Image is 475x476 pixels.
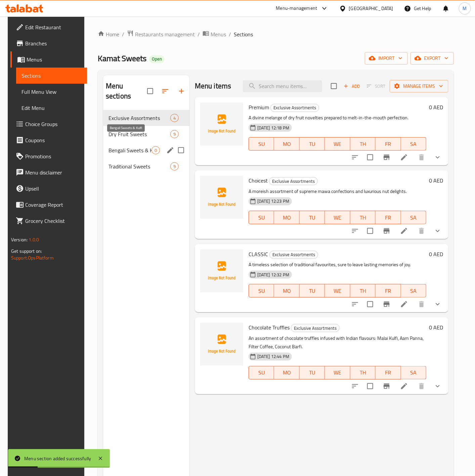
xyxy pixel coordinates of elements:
button: Manage items [390,80,448,92]
a: Edit Restaurant [10,19,87,35]
button: SU [249,366,274,380]
button: TU [300,137,325,151]
span: Open [149,56,165,62]
span: Select to update [363,379,377,393]
span: MO [277,286,297,296]
span: 1.0.0 [29,235,39,244]
span: Full Menu View [21,88,82,96]
span: TH [353,139,373,149]
span: Select section [327,79,341,93]
a: Choice Groups [10,116,87,132]
div: items [170,114,179,122]
button: edit [165,145,175,155]
span: SA [404,286,424,296]
button: TH [350,284,376,297]
button: SA [401,366,426,380]
span: TU [302,286,322,296]
span: SA [404,139,424,149]
span: Exclusive Assortments [269,177,317,185]
span: [DATE] 12:44 PM [255,353,292,360]
span: SU [252,139,271,149]
span: Traditional Sweets [109,162,170,170]
p: An assortment of chocolate truffles infused with Indian flavours: Malai Kulfi, Aam Panna, Filter ... [249,334,426,351]
span: FR [378,286,398,296]
li: / [198,30,200,38]
button: WE [325,284,350,297]
div: Exclusive Assortments [269,177,318,185]
svg: Show Choices [434,153,442,161]
button: sort-choices [347,296,363,312]
span: Select to update [363,150,377,164]
h2: Menu items [195,81,231,91]
nav: Menu sections [103,107,189,177]
h6: 0 AED [429,103,443,112]
span: Select to update [363,224,377,238]
span: 4 [171,115,178,121]
span: Exclusive Assortments [109,114,170,122]
button: show more [430,296,446,312]
nav: breadcrumb [98,30,454,39]
img: CLASSIC [200,249,243,292]
span: SU [252,213,271,223]
span: Coverage Report [25,201,82,209]
h6: 0 AED [429,323,443,332]
button: MO [274,137,299,151]
span: Menus [27,55,82,64]
span: Sections [234,30,253,38]
button: MO [274,211,299,224]
button: Branch-specific-item [379,149,395,165]
span: Edit Restaurant [25,23,82,31]
li: / [229,30,231,38]
svg: Show Choices [434,227,442,235]
span: Branches [25,39,82,47]
span: import [370,54,402,63]
span: TH [353,286,373,296]
a: Edit menu item [400,300,408,308]
span: 9 [171,163,178,170]
span: Dry Fruit Sweets [109,130,170,138]
button: Add section [173,83,189,99]
div: Open [149,55,165,63]
a: Sections [16,68,87,84]
button: WE [325,211,350,224]
span: Upsell [25,185,82,193]
span: Choicest [249,175,268,186]
a: Coverage Report [10,197,87,213]
button: SU [249,211,274,224]
h6: 0 AED [429,249,443,259]
span: Sort sections [157,83,173,99]
span: Sections [21,72,82,80]
span: Select section first [362,81,390,91]
span: Select to update [363,297,377,311]
span: Exclusive Assortments [291,324,339,332]
button: FR [376,211,401,224]
a: Menus [203,30,226,39]
span: [DATE] 12:32 PM [255,272,292,278]
a: Edit Menu [16,100,87,116]
button: FR [376,284,401,297]
span: FR [378,368,398,378]
span: Promotions [25,152,82,160]
button: import [365,52,408,65]
button: Add [341,81,362,91]
span: CLASSIC [249,249,268,259]
span: Select all sections [143,84,157,98]
div: Bengali Sweets & Kulfi0edit [103,142,189,158]
button: FR [376,366,401,380]
a: Edit menu item [400,153,408,161]
button: WE [325,366,350,380]
div: Exclusive Assortments [270,104,319,112]
a: Coupons [10,132,87,148]
a: Restaurants management [127,30,195,39]
a: Home [98,30,119,38]
span: Menu disclaimer [25,168,82,176]
span: WE [328,213,347,223]
span: FR [378,139,398,149]
button: Branch-specific-item [379,296,395,312]
div: Exclusive Assortments4 [103,110,189,126]
span: SA [404,213,424,223]
button: delete [414,378,430,394]
span: Version: [11,235,28,244]
a: Edit menu item [400,227,408,235]
span: [DATE] 12:23 PM [255,198,292,204]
